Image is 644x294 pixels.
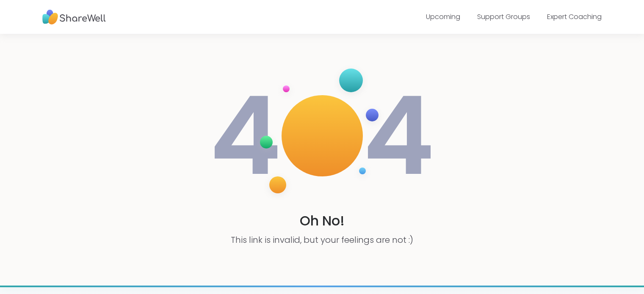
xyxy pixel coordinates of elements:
[231,234,413,246] p: This link is invalid, but your feelings are not :)
[300,212,345,231] h1: Oh No!
[547,12,602,22] a: Expert Coaching
[477,12,530,22] a: Support Groups
[426,12,460,22] a: Upcoming
[210,60,435,212] img: 404
[42,5,106,29] img: ShareWell Nav Logo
